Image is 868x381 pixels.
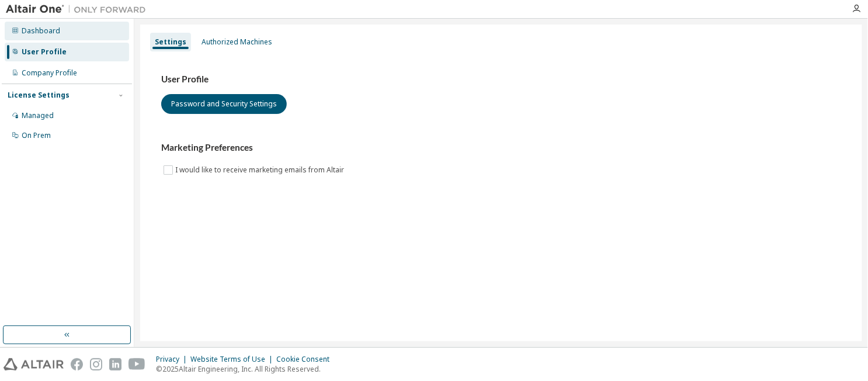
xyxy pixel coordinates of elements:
div: Dashboard [22,26,60,36]
div: On Prem [22,131,51,140]
img: linkedin.svg [109,358,121,370]
div: Managed [22,111,54,120]
div: Privacy [156,355,190,364]
div: Company Profile [22,68,77,78]
h3: User Profile [161,74,841,85]
div: Authorized Machines [202,37,272,47]
button: Password and Security Settings [161,94,287,114]
img: youtube.svg [129,358,145,370]
div: User Profile [22,47,67,57]
p: © 2025 Altair Engineering, Inc. All Rights Reserved. [156,364,336,374]
div: Website Terms of Use [190,355,276,364]
img: instagram.svg [90,358,102,370]
div: Settings [155,37,186,47]
div: License Settings [8,91,70,100]
h3: Marketing Preferences [161,142,841,154]
img: facebook.svg [71,358,83,370]
div: Cookie Consent [276,355,336,364]
img: Altair One [6,4,152,15]
label: I would like to receive marketing emails from Altair [175,163,346,177]
img: altair_logo.svg [4,358,64,370]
